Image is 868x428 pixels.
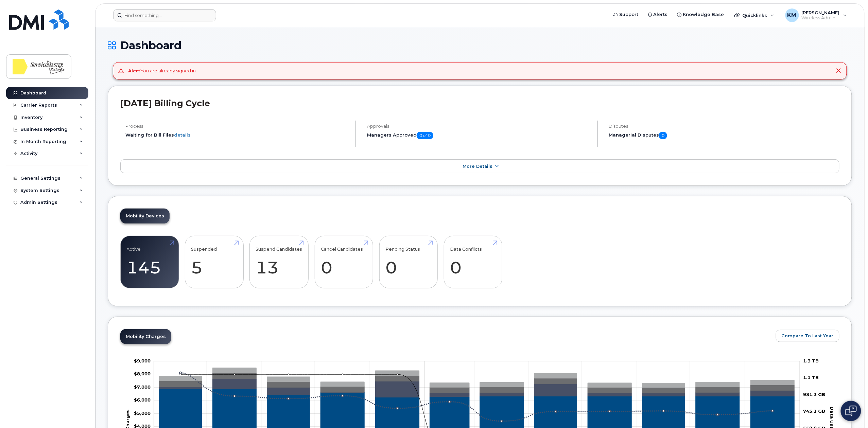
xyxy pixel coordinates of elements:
[120,329,171,344] a: Mobility Charges
[463,164,492,169] span: More Details
[659,132,667,139] span: 0
[134,384,151,390] tspan: $7,000
[367,124,591,129] h4: Approvals
[128,68,141,73] strong: Alert
[120,209,170,224] a: Mobility Devices
[776,330,839,342] button: Compare To Last Year
[134,371,151,376] tspan: $8,000
[159,379,794,397] g: Roaming
[125,124,350,129] h4: Process
[367,132,591,139] h5: Managers Approved
[127,240,173,285] a: Active 145
[120,98,839,108] h2: [DATE] Billing Cycle
[803,358,819,363] tspan: 1.3 TB
[803,375,819,380] tspan: 1.1 TB
[191,240,237,285] a: Suspended 5
[134,358,151,363] g: $0
[134,410,151,416] g: $0
[134,358,151,363] tspan: $9,000
[159,373,794,393] g: Features
[108,39,852,51] h1: Dashboard
[782,333,834,339] span: Compare To Last Year
[134,371,151,376] g: $0
[134,410,151,416] tspan: $5,000
[803,392,826,397] tspan: 931.3 GB
[159,368,794,388] g: GST
[609,124,839,129] h4: Disputes
[385,240,431,285] a: Pending Status 0
[128,68,197,74] div: You are already signed in.
[450,240,496,285] a: Data Conflicts 0
[125,132,350,138] li: Waiting for Bill Files
[845,406,857,416] img: Open chat
[134,384,151,390] g: $0
[321,240,367,285] a: Cancel Candidates 0
[417,132,433,139] span: 0 of 0
[134,397,151,403] g: $0
[803,408,826,414] tspan: 745.1 GB
[609,132,839,139] h5: Managerial Disputes
[256,240,302,285] a: Suspend Candidates 13
[134,397,151,403] tspan: $6,000
[174,132,191,138] a: details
